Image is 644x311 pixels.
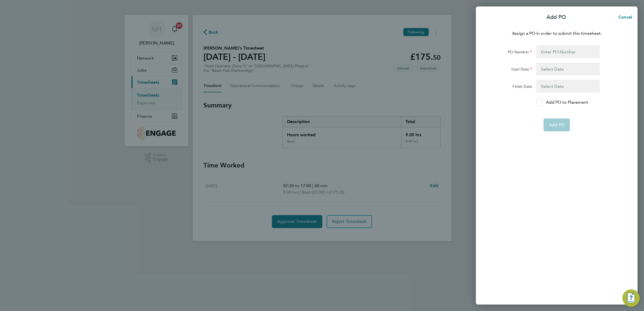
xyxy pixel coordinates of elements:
p: Assign a PO in order to submit this timesheet. [491,30,622,37]
p: Add PO [546,13,566,21]
button: Engage Resource Center [622,289,640,307]
label: PO Number [508,50,532,56]
span: Cancel [617,15,632,20]
p: Add PO to Placement [546,99,588,106]
label: Finish Date [513,84,532,90]
input: Enter PO Number [536,45,600,58]
label: Start Date [511,67,532,73]
button: Cancel [610,12,638,23]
